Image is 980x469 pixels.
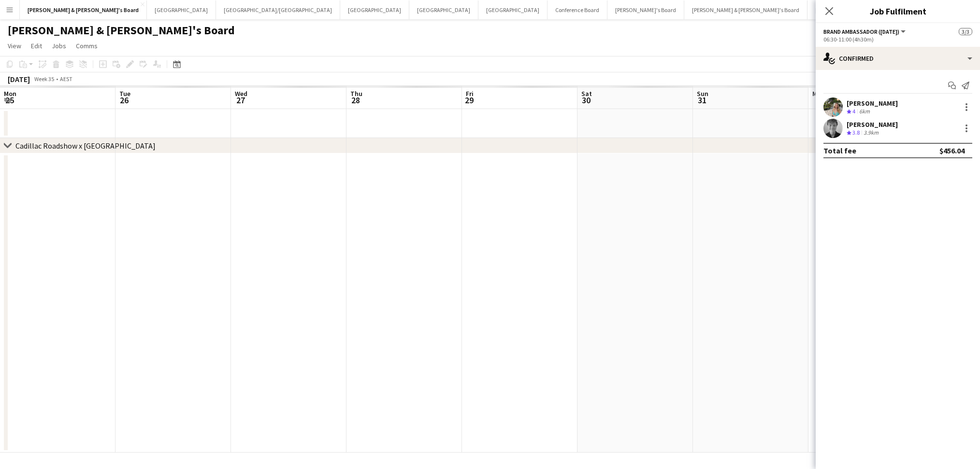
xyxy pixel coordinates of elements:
div: Total fee [823,146,856,155]
button: [GEOGRAPHIC_DATA] [147,0,216,19]
div: Confirmed [816,47,980,70]
button: [PERSON_NAME]'s Board [807,0,884,19]
button: [GEOGRAPHIC_DATA] [340,0,409,19]
div: [PERSON_NAME] [847,99,898,108]
span: 3.8 [852,129,860,136]
span: Brand Ambassador (Sunday) [823,28,899,35]
button: [PERSON_NAME] & [PERSON_NAME]'s Board [684,0,807,19]
button: [GEOGRAPHIC_DATA] [409,0,478,19]
button: Brand Ambassador ([DATE]) [823,28,907,35]
div: [PERSON_NAME] [847,120,898,129]
button: Conference Board [548,0,607,19]
div: $456.04 [939,146,965,155]
button: [PERSON_NAME] & [PERSON_NAME]'s Board [20,0,147,19]
h3: Job Fulfilment [816,5,980,17]
button: [PERSON_NAME]'s Board [607,0,684,19]
div: 6km [857,108,872,116]
span: 3/3 [959,28,972,35]
div: 06:30-11:00 (4h30m) [823,36,972,43]
div: 3.9km [862,129,880,137]
button: [GEOGRAPHIC_DATA]/[GEOGRAPHIC_DATA] [216,0,340,19]
button: [GEOGRAPHIC_DATA] [478,0,548,19]
span: 4 [852,108,855,115]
